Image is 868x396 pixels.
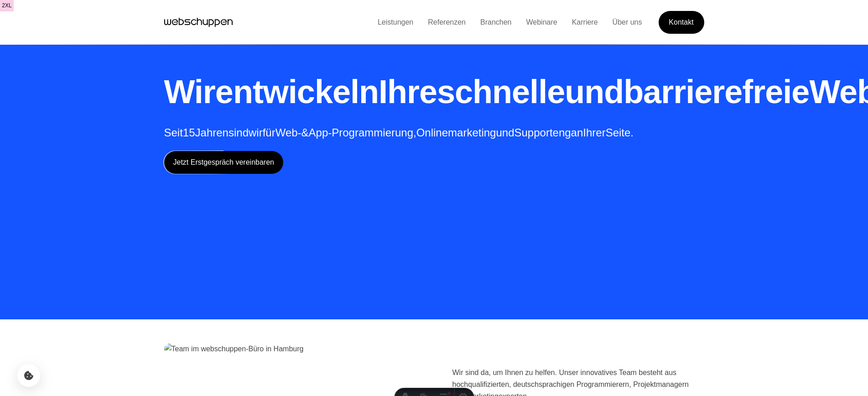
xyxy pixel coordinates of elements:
[496,126,514,139] span: und
[164,151,283,174] a: Jetzt Erstgespräch vereinbaren
[309,126,416,139] span: App-Programmierung,
[571,126,583,139] span: an
[263,126,275,139] span: für
[164,16,233,29] a: Hauptseite besuchen
[164,73,215,110] span: Wir
[301,126,309,139] span: &
[195,126,229,139] span: Jahren
[421,18,473,26] a: Referenzen
[17,364,40,387] button: Cookie-Einstellungen öffnen
[473,18,519,26] a: Branchen
[249,126,263,139] span: wir
[229,126,249,139] span: sind
[553,126,571,139] span: eng
[183,126,195,139] span: 15
[275,126,301,139] span: Web-
[164,126,183,139] span: Seit
[514,126,552,139] span: Support
[437,73,565,110] span: schnelle
[519,18,564,26] a: Webinare
[659,11,704,34] a: Get Started
[583,126,605,139] span: Ihrer
[370,18,421,26] a: Leistungen
[379,73,437,110] span: Ihre
[215,73,379,110] span: entwickeln
[416,126,496,139] span: Onlinemarketing
[605,18,650,26] a: Über uns
[2,1,11,10] span: 2xl
[624,73,809,110] span: barrierefreie
[565,18,605,26] a: Karriere
[606,126,634,139] span: Seite.
[565,73,624,110] span: und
